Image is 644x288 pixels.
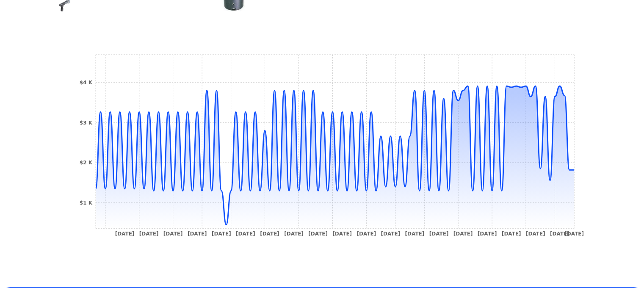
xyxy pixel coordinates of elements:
tspan: [DATE] [284,231,304,237]
tspan: [DATE] [381,231,400,237]
tspan: [DATE] [405,231,424,237]
tspan: [DATE] [211,231,231,237]
tspan: $1 K [79,200,92,206]
tspan: [DATE] [308,231,328,237]
tspan: [DATE] [236,231,255,237]
tspan: [DATE] [332,231,352,237]
tspan: [DATE] [525,231,545,237]
tspan: [DATE] [564,231,584,237]
tspan: $4 K [79,80,92,86]
tspan: [DATE] [501,231,521,237]
tspan: [DATE] [139,231,158,237]
tspan: $3 K [79,120,92,126]
tspan: [DATE] [115,231,134,237]
tspan: [DATE] [187,231,207,237]
tspan: [DATE] [477,231,497,237]
tspan: [DATE] [429,231,448,237]
tspan: [DATE] [357,231,376,237]
tspan: $2 K [79,160,92,166]
tspan: [DATE] [163,231,182,237]
tspan: [DATE] [453,231,473,237]
tspan: [DATE] [550,231,569,237]
tspan: [DATE] [260,231,279,237]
